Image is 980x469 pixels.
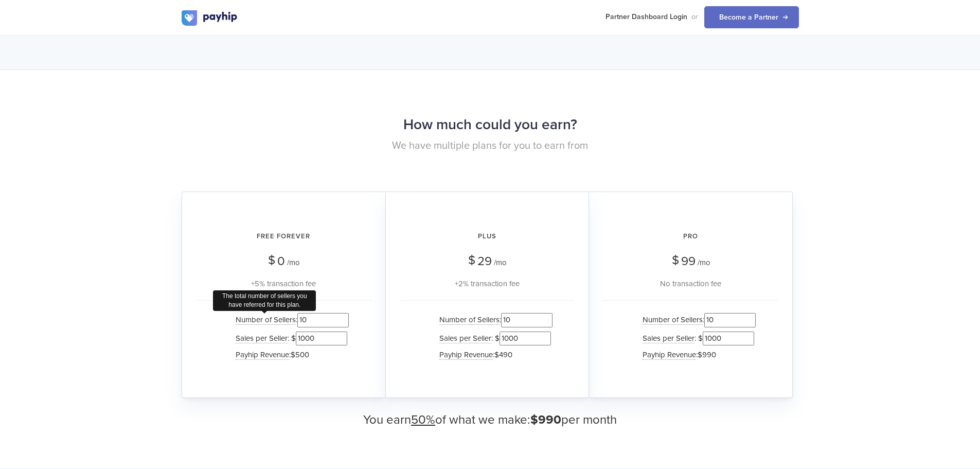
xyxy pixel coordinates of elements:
[698,350,716,359] span: $990
[400,223,574,250] h2: Plus
[236,334,288,343] span: Sales per Seller
[182,10,238,26] img: logo.svg
[603,277,778,290] div: No transaction fee
[468,249,475,271] span: $
[434,329,553,348] li: : $
[268,249,275,271] span: $
[411,412,435,427] u: 50%
[672,249,679,271] span: $
[643,350,696,360] span: Payhip Revenue
[434,348,553,362] li: :
[182,111,799,138] h2: How much could you earn?
[277,254,285,269] span: 0
[236,350,289,360] span: Payhip Revenue
[637,311,756,329] li: :
[197,223,371,250] h2: Free Forever
[637,348,756,362] li: :
[439,350,493,360] span: Payhip Revenue
[681,254,696,269] span: 99
[197,277,371,290] div: +5% transaction fee
[287,258,300,267] span: /mo
[400,277,574,290] div: +2% transaction fee
[434,311,553,329] li: :
[182,413,799,427] h3: You earn of what we make: per month
[230,329,349,348] li: : $
[643,334,694,343] span: Sales per Seller
[603,223,778,250] h2: Pro
[236,315,296,325] span: Number of Sellers
[291,350,309,359] span: $500
[439,315,500,325] span: Number of Sellers
[213,290,316,311] div: The total number of sellers you have referred for this plan.
[230,311,349,329] li: :
[494,350,512,359] span: $490
[477,254,492,269] span: 29
[637,329,756,348] li: : $
[230,348,349,362] li: :
[530,412,561,427] span: $990
[182,138,799,153] p: We have multiple plans for you to earn from
[439,334,491,343] span: Sales per Seller
[494,258,507,267] span: /mo
[643,315,703,325] span: Number of Sellers
[698,258,710,267] span: /mo
[704,6,799,28] a: Become a Partner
